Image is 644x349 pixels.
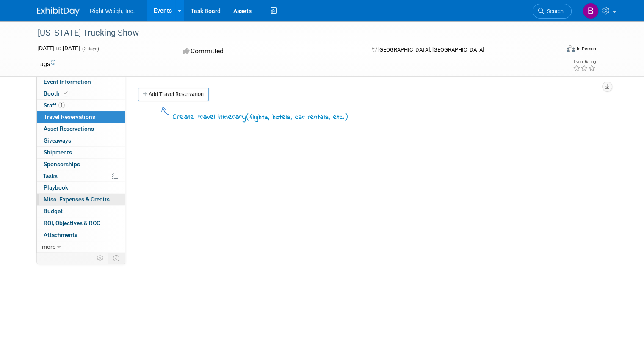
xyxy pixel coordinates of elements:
[81,46,99,52] span: (2 days)
[44,90,69,97] span: Booth
[514,44,596,57] div: Event Format
[44,161,80,168] span: Sponsorships
[37,111,125,123] a: Travel Reservations
[43,173,58,179] span: Tasks
[345,112,348,121] span: )
[37,135,125,146] a: Giveaways
[37,88,125,99] a: Booth
[44,137,71,144] span: Giveaways
[44,220,100,226] span: ROI, Objectives & ROO
[44,113,95,120] span: Travel Reservations
[55,45,63,52] span: to
[180,44,358,59] div: Committed
[37,123,125,135] a: Asset Reservations
[138,88,209,101] a: Add Travel Reservation
[37,170,125,182] a: Tasks
[35,25,549,41] div: [US_STATE] Trucking Show
[44,196,110,203] span: Misc. Expenses & Credits
[246,112,250,121] span: (
[573,60,596,64] div: Event Rating
[64,91,68,96] i: Booth reservation complete
[583,3,599,19] img: Billy Vines
[250,113,345,122] span: flights, hotels, car rentals, etc.
[37,45,80,52] span: [DATE] [DATE]
[37,159,125,170] a: Sponsorships
[37,182,125,193] a: Playbook
[567,45,575,52] img: Format-Inperson.png
[108,253,125,264] td: Toggle Event Tabs
[378,47,484,53] span: [GEOGRAPHIC_DATA], [GEOGRAPHIC_DATA]
[37,7,80,16] img: ExhibitDay
[533,4,572,19] a: Search
[37,206,125,217] a: Budget
[37,60,55,68] td: Tags
[44,78,91,85] span: Event Information
[576,46,596,52] div: In-Person
[93,253,108,264] td: Personalize Event Tab Strip
[58,102,65,108] span: 1
[37,217,125,229] a: ROI, Objectives & ROO
[544,8,564,14] span: Search
[44,149,72,156] span: Shipments
[44,102,65,109] span: Staff
[37,229,125,241] a: Attachments
[37,194,125,205] a: Misc. Expenses & Credits
[44,125,94,132] span: Asset Reservations
[44,208,63,214] span: Budget
[90,8,135,14] span: Right Weigh, Inc.
[37,241,125,253] a: more
[44,184,68,191] span: Playbook
[37,147,125,158] a: Shipments
[173,111,348,123] div: Create travel itinerary
[37,76,125,88] a: Event Information
[44,231,77,238] span: Attachments
[42,243,55,250] span: more
[37,100,125,111] a: Staff1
